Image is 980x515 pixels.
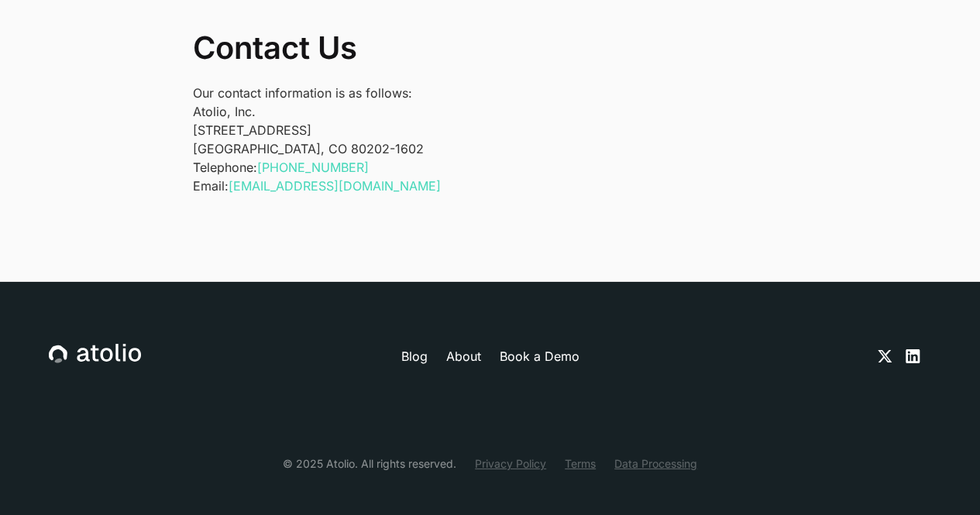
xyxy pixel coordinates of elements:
a: [EMAIL_ADDRESS][DOMAIN_NAME] [229,178,441,194]
p: Atolio, Inc. [STREET_ADDRESS] [GEOGRAPHIC_DATA], CO 80202-1602 [193,102,788,158]
a: [PHONE_NUMBER] [257,160,369,175]
h3: Contact Us [193,29,788,67]
div: © 2025 Atolio. All rights reserved. [283,455,456,472]
a: About [445,347,480,366]
a: Book a Demo [499,347,579,366]
a: Terms [565,455,596,472]
iframe: Chat Widget [903,441,980,515]
p: Telephone: Email: [193,158,788,195]
a: Blog [401,347,427,366]
a: Data Processing [614,455,697,472]
a: Privacy Policy [475,455,546,472]
p: Our contact information is as follows: [193,84,788,102]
